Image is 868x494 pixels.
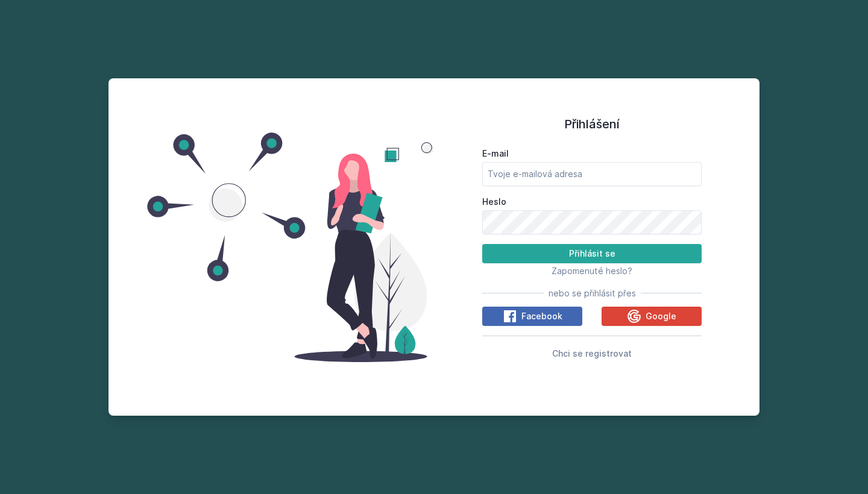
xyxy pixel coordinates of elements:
[602,307,702,326] button: Google
[482,162,702,186] input: Tvoje e-mailová adresa
[482,148,702,160] label: E-mail
[482,196,702,208] label: Heslo
[521,310,562,322] span: Facebook
[646,310,676,322] span: Google
[482,244,702,263] button: Přihlásit se
[552,266,632,276] span: Zapomenuté heslo?
[552,348,632,358] span: Chci se registrovat
[549,287,636,299] span: nebo se přihlásit přes
[482,307,582,326] button: Facebook
[482,115,702,133] h1: Přihlášení
[552,346,632,360] button: Chci se registrovat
